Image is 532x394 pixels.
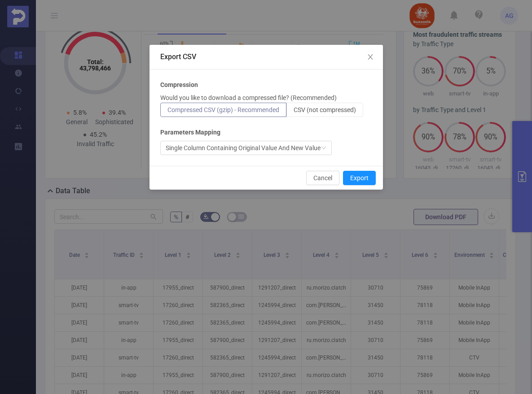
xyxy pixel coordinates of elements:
span: CSV (not compressed) [294,106,356,113]
p: Would you like to download a compressed file? (Recommended) [160,93,337,103]
i: icon: close [367,53,374,61]
div: Single Column Containing Original Value And New Value [166,141,321,155]
b: Compression [160,80,198,90]
b: Parameters Mapping [160,128,220,137]
i: icon: down [321,145,326,152]
button: Cancel [306,171,339,185]
button: Export [343,171,376,185]
span: Compressed CSV (gzip) - Recommended [167,106,279,113]
button: Close [358,45,383,70]
div: Export CSV [160,52,372,62]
